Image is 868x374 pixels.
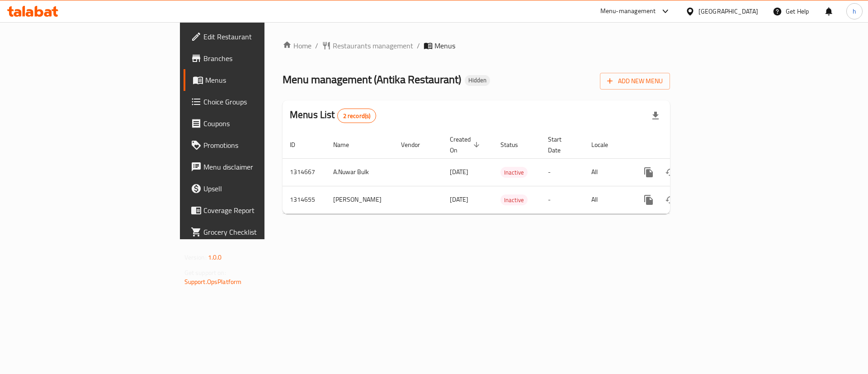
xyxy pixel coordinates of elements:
[638,189,660,211] button: more
[333,139,361,150] span: Name
[660,161,681,183] button: Change Status
[401,139,432,150] span: Vendor
[203,161,318,172] span: Menu disclaimer
[205,75,318,85] span: Menus
[607,76,663,87] span: Add New Menu
[203,227,318,237] span: Grocery Checklist
[283,40,670,51] nav: breadcrumb
[337,109,377,123] div: Total records count
[465,75,490,86] div: Hidden
[450,134,482,156] span: Created On
[584,186,631,213] td: All
[600,73,670,90] button: Add New Menu
[434,40,455,51] span: Menus
[600,6,656,17] div: Menu-management
[184,113,325,134] a: Coupons
[283,131,732,214] table: enhanced table
[184,69,325,91] a: Menus
[184,267,226,279] span: Get support on:
[631,131,732,159] th: Actions
[541,158,584,186] td: -
[500,167,528,178] span: Inactive
[203,205,318,216] span: Coverage Report
[500,195,528,205] span: Inactive
[338,112,376,120] span: 2 record(s)
[500,139,530,150] span: Status
[203,118,318,129] span: Coupons
[698,6,758,16] div: [GEOGRAPHIC_DATA]
[450,194,468,205] span: [DATE]
[638,161,660,183] button: more
[208,251,222,263] span: 1.0.0
[203,31,318,42] span: Edit Restaurant
[465,76,490,84] span: Hidden
[333,40,413,51] span: Restaurants management
[417,40,420,51] li: /
[184,178,325,199] a: Upsell
[548,134,573,156] span: Start Date
[184,221,325,243] a: Grocery Checklist
[184,199,325,221] a: Coverage Report
[853,6,856,16] span: h
[184,134,325,156] a: Promotions
[645,105,666,127] div: Export file
[283,69,461,90] span: Menu management ( Antika Restaurant )
[184,276,242,288] a: Support.OpsPlatform
[591,139,620,150] span: Locale
[322,40,413,51] a: Restaurants management
[184,26,325,47] a: Edit Restaurant
[326,186,394,213] td: [PERSON_NAME]
[184,156,325,178] a: Menu disclaimer
[290,139,307,150] span: ID
[203,96,318,107] span: Choice Groups
[203,53,318,64] span: Branches
[184,91,325,113] a: Choice Groups
[584,158,631,186] td: All
[541,186,584,213] td: -
[290,108,376,123] h2: Menus List
[450,166,468,178] span: [DATE]
[184,251,207,263] span: Version:
[203,140,318,151] span: Promotions
[660,189,681,211] button: Change Status
[326,158,394,186] td: A.Nuwar Bulk
[184,47,325,69] a: Branches
[203,183,318,194] span: Upsell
